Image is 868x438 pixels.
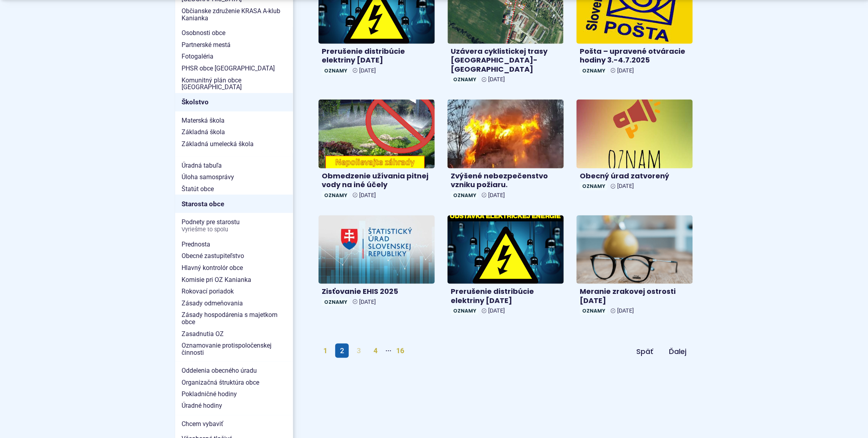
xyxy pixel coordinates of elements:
span: Fotogaléria [182,51,287,63]
a: Starosta obce [175,195,293,213]
a: Zisťovanie EHIS 2025 Oznamy [DATE] [319,215,435,309]
span: PHSR obce [GEOGRAPHIC_DATA] [182,63,287,74]
a: Zasadnutia OZ [175,328,293,340]
span: Oznamy [580,66,608,75]
a: Materská škola [175,115,293,127]
a: Oznamovanie protispoločenskej činnosti [175,340,293,358]
h4: Prerušenie distribúcie elektriny [DATE] [322,47,432,65]
a: Oddelenia obecného úradu [175,365,293,377]
a: Pokladničné hodiny [175,388,293,400]
span: [DATE] [359,192,376,199]
a: PHSR obce [GEOGRAPHIC_DATA] [175,63,293,74]
span: [DATE] [617,67,634,74]
h4: Obmedzenie užívania pitnej vody na iné účely [322,172,432,190]
span: Späť [636,346,653,356]
a: 3 [352,344,366,358]
a: Úradné hodiny [175,400,293,412]
span: Oznamy [322,191,350,199]
span: ··· [385,344,391,358]
span: Materská škola [182,115,287,127]
span: Zásady odmeňovania [182,297,287,309]
a: Občianske združenie KRASA A-klub Kanianka [175,5,293,24]
a: 1 [319,344,332,358]
h4: Meranie zrakovej ostrosti [DATE] [580,287,690,305]
a: Štatút obce [175,183,293,195]
a: Meranie zrakovej ostrosti [DATE] Oznamy [DATE] [577,215,693,319]
span: Základná škola [182,126,287,138]
span: [DATE] [617,183,634,190]
span: Občianske združenie KRASA A-klub Kanianka [182,5,287,24]
span: Oznamy [580,307,608,315]
span: 2 [335,344,349,358]
a: Zvýšené nebezpečenstvo vzniku požiaru. Oznamy [DATE] [448,100,564,203]
span: Oznamy [322,66,350,75]
span: Školstvo [182,96,287,108]
span: Oznamy [451,75,479,84]
span: Obecné zastupiteľstvo [182,250,287,262]
h4: Obecný úrad zatvorený [580,172,690,181]
span: Úradné hodiny [182,400,287,412]
span: Pokladničné hodiny [182,388,287,400]
h4: Zvýšené nebezpečenstvo vzniku požiaru. [451,172,561,190]
span: Partnerské mestá [182,39,287,51]
span: Zásady hospodárenia s majetkom obce [182,309,287,328]
a: Organizačná štruktúra obce [175,377,293,389]
a: Partnerské mestá [175,39,293,51]
a: Ďalej [663,344,693,359]
a: Podnety pre starostuVyriešme to spolu [175,216,293,235]
span: Osobnosti obce [182,27,287,39]
span: Vyriešme to spolu [182,227,287,233]
a: Fotogaléria [175,51,293,63]
span: Podnety pre starostu [182,216,287,235]
a: Zásady odmeňovania [175,297,293,309]
a: Úloha samosprávy [175,171,293,183]
h4: Uzávera cyklistickej trasy [GEOGRAPHIC_DATA]-[GEOGRAPHIC_DATA] [451,47,561,74]
a: Obecné zastupiteľstvo [175,250,293,262]
span: Komunitný plán obce [GEOGRAPHIC_DATA] [182,74,287,93]
span: Oznamy [451,307,479,315]
a: Zásady hospodárenia s majetkom obce [175,309,293,328]
h4: Zisťovanie EHIS 2025 [322,287,432,296]
span: Oznamy [580,182,608,190]
span: [DATE] [359,67,376,74]
a: Prerušenie distribúcie elektriny [DATE] Oznamy [DATE] [448,215,564,319]
span: Úradná tabuľa [182,160,287,172]
span: Prednosta [182,239,287,250]
span: Oddelenia obecného úradu [182,365,287,377]
a: 16 [391,344,409,358]
span: Hlavný kontrolór obce [182,262,287,274]
a: Späť [630,344,659,359]
span: Oznamy [451,191,479,199]
span: Oznamy [322,298,350,306]
a: Obecný úrad zatvorený Oznamy [DATE] [577,100,693,194]
a: Osobnosti obce [175,27,293,39]
span: Komisie pri OZ Kanianka [182,274,287,286]
span: [DATE] [488,192,505,199]
a: Hlavný kontrolór obce [175,262,293,274]
span: Ďalej [669,346,686,356]
span: Chcem vybaviť [182,418,287,430]
a: 4 [369,344,382,358]
a: Chcem vybaviť [175,418,293,430]
span: [DATE] [488,76,505,83]
span: Štatút obce [182,183,287,195]
span: Zasadnutia OZ [182,328,287,340]
a: Základná umelecká škola [175,138,293,150]
a: Obmedzenie užívania pitnej vody na iné účely Oznamy [DATE] [319,100,435,203]
span: Úloha samosprávy [182,171,287,183]
h4: Pošta – upravené otváracie hodiny 3.-4.7.2025 [580,47,690,65]
h4: Prerušenie distribúcie elektriny [DATE] [451,287,561,305]
a: Rokovací poriadok [175,285,293,297]
span: [DATE] [359,299,376,305]
span: Organizačná štruktúra obce [182,377,287,389]
span: Oznamovanie protispoločenskej činnosti [182,340,287,358]
a: Komunitný plán obce [GEOGRAPHIC_DATA] [175,74,293,93]
a: Základná škola [175,126,293,138]
span: [DATE] [617,307,634,314]
span: Starosta obce [182,198,287,210]
a: Prednosta [175,239,293,250]
span: Základná umelecká škola [182,138,287,150]
a: Školstvo [175,93,293,111]
span: [DATE] [488,307,505,314]
span: Rokovací poriadok [182,285,287,297]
